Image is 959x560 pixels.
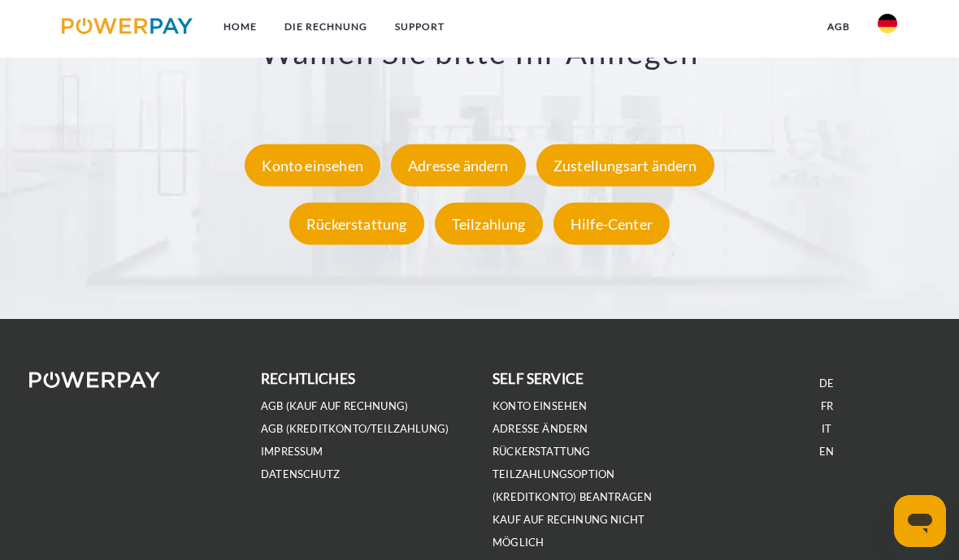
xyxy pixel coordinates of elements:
[261,445,323,459] a: IMPRESSUM
[819,377,834,390] a: DE
[435,202,543,244] div: Teilzahlung
[261,370,355,387] b: rechtliches
[814,12,864,41] a: agb
[387,156,530,174] a: Adresse ändern
[493,370,584,387] b: self service
[894,495,946,547] iframe: Schaltfläche zum Öffnen des Messaging-Fensters
[493,399,588,413] a: Konto einsehen
[261,467,340,481] a: DATENSCHUTZ
[289,202,424,244] div: Rückerstattung
[261,422,449,436] a: AGB (Kreditkonto/Teilzahlung)
[493,467,652,504] a: Teilzahlungsoption (KREDITKONTO) beantragen
[493,445,591,459] a: Rückerstattung
[493,422,588,436] a: Adresse ändern
[210,12,271,41] a: Home
[549,214,674,232] a: Hilfe-Center
[261,399,408,413] a: AGB (Kauf auf Rechnung)
[532,156,718,174] a: Zustellungsart ändern
[285,214,428,232] a: Rückerstattung
[553,202,670,244] div: Hilfe-Center
[536,144,714,186] div: Zustellungsart ändern
[493,513,644,549] a: Kauf auf Rechnung nicht möglich
[431,214,547,232] a: Teilzahlung
[391,144,526,186] div: Adresse ändern
[822,422,831,436] a: IT
[271,12,381,41] a: DIE RECHNUNG
[381,12,458,41] a: SUPPORT
[62,18,193,34] img: logo-powerpay.svg
[819,445,834,459] a: EN
[878,14,897,33] img: de
[29,372,160,388] img: logo-powerpay-white.svg
[821,399,833,413] a: FR
[241,156,384,174] a: Konto einsehen
[245,144,380,186] div: Konto einsehen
